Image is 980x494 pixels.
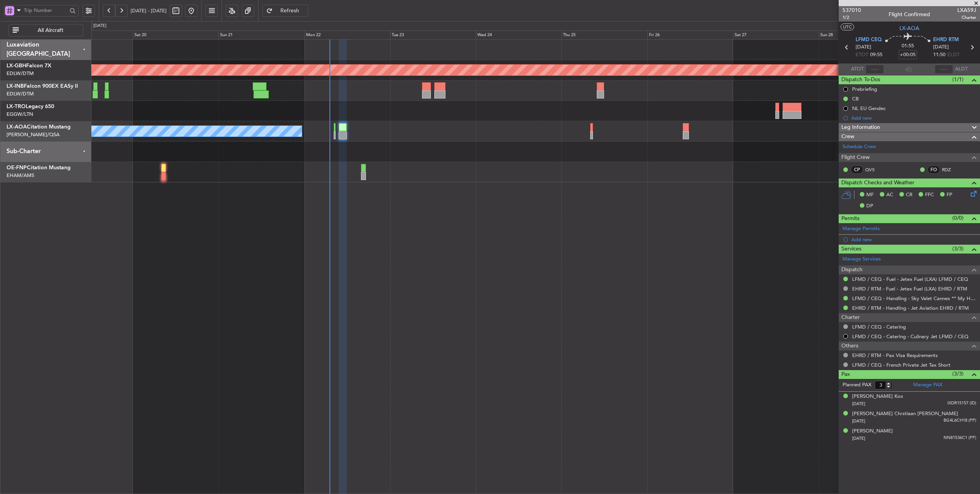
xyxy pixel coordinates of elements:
a: RDZ [942,166,959,173]
span: BG4L6CH18 (PP) [944,417,976,424]
a: EHRD / RTM - Pax Visa Requirements [852,352,938,359]
a: EDLW/DTM [7,90,34,97]
div: Wed 24 [476,30,561,40]
span: Services [841,245,861,254]
a: LFMD / CEQ - Catering - Culinary Jet LFMD / CEQ [852,333,968,340]
span: LX-GBH [7,63,26,68]
button: Refresh [262,5,308,17]
span: LX-INB [7,83,24,89]
div: CB [852,95,859,102]
a: LFMD / CEQ - Handling - Sky Valet Cannes ** My Handling**LFMD / CEQ [852,295,976,302]
span: ETOT [856,51,868,59]
a: LX-INBFalcon 900EX EASy II [7,83,78,89]
div: Prebriefing [852,86,877,92]
div: Mon 22 [305,30,390,40]
a: LX-TROLegacy 650 [7,104,54,109]
input: --:-- [866,65,884,74]
span: (1/1) [952,75,963,83]
span: All Aircraft [20,28,81,33]
span: 01:55 [902,42,914,50]
span: ELDT [947,51,960,59]
span: [DATE] [856,43,871,51]
a: [PERSON_NAME]/QSA [7,131,60,138]
span: [DATE] [852,418,865,424]
a: OE-FNPCitation Mustang [7,165,71,170]
span: CR [906,191,912,199]
a: QVS [865,166,882,173]
a: LFMD / CEQ - Fuel - Jetex Fuel (LXA) LFMD / CEQ [852,276,968,282]
span: MF [866,191,874,199]
div: CP [851,165,863,174]
span: FP [947,191,952,199]
a: Manage Services [843,255,881,263]
input: Trip Number [24,5,67,16]
span: Refresh [274,8,306,13]
span: ATOT [851,65,864,73]
div: [PERSON_NAME] Chrstiaan [PERSON_NAME] [852,410,958,418]
a: EDLW/DTM [7,70,34,77]
span: Flight Crew [841,153,870,162]
span: 537010 [843,6,861,14]
span: [DATE] - [DATE] [131,7,167,14]
span: Crew [841,132,854,141]
a: LFMD / CEQ - Catering [852,324,906,330]
span: LX-TRO [7,104,26,109]
button: UTC [841,23,854,30]
span: [DATE] [933,43,949,51]
a: EHAM/AMS [7,172,34,179]
div: Flight Confirmed [889,10,930,18]
a: LX-GBHFalcon 7X [7,63,51,68]
a: EHRD / RTM - Handling - Jet Aviation EHRD / RTM [852,305,969,311]
div: Tue 23 [390,30,476,40]
span: DP [866,202,873,210]
span: (3/3) [952,245,963,253]
span: IXDR15157 (ID) [947,400,976,407]
span: FFC [925,191,934,199]
span: Dispatch [841,265,862,274]
span: LFMD CEQ [856,36,882,44]
span: OE-FNP [7,165,27,170]
span: LXA59J [957,6,976,14]
span: Others [841,342,858,350]
div: Sun 28 [819,30,904,40]
button: All Aircraft [8,24,83,37]
a: Manage PAX [913,381,942,389]
div: Add new [851,115,976,121]
div: FO [927,165,940,174]
div: Fri 26 [647,30,733,40]
span: NN81536C1 (PP) [944,435,976,441]
a: LX-AOACitation Mustang [7,124,71,130]
span: LX-AOA [7,124,27,130]
div: Thu 25 [561,30,647,40]
div: [PERSON_NAME] [852,427,893,435]
span: AC [886,191,893,199]
div: Sun 21 [219,30,304,40]
a: EGGW/LTN [7,111,33,118]
div: Sat 27 [733,30,819,40]
span: 09:55 [870,51,882,59]
span: LX-AOA [899,24,919,32]
a: LFMD / CEQ - French Private Jet Tax Short [852,362,950,368]
div: Sat 20 [133,30,219,40]
span: [DATE] [852,436,865,441]
label: Planned PAX [843,381,871,389]
span: Leg Information [841,123,880,132]
span: Permits [841,214,859,223]
div: [PERSON_NAME] Kox [852,393,903,401]
span: (0/0) [952,214,963,222]
div: Add new [851,236,976,243]
span: [DATE] [852,401,865,407]
div: NL EU Gendec [852,105,886,112]
span: Dispatch Checks and Weather [841,179,914,187]
span: (3/3) [952,370,963,378]
span: Dispatch To-Dos [841,75,880,84]
span: 1/2 [843,14,861,21]
span: ALDT [955,65,968,73]
a: EHRD / RTM - Fuel - Jetex Fuel (LXA) EHRD / RTM [852,285,967,292]
a: Schedule Crew [843,143,876,151]
div: [DATE] [93,23,106,29]
span: Charter [841,313,860,322]
span: 11:50 [933,51,945,59]
span: Pax [841,370,850,379]
a: Manage Permits [843,225,880,233]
